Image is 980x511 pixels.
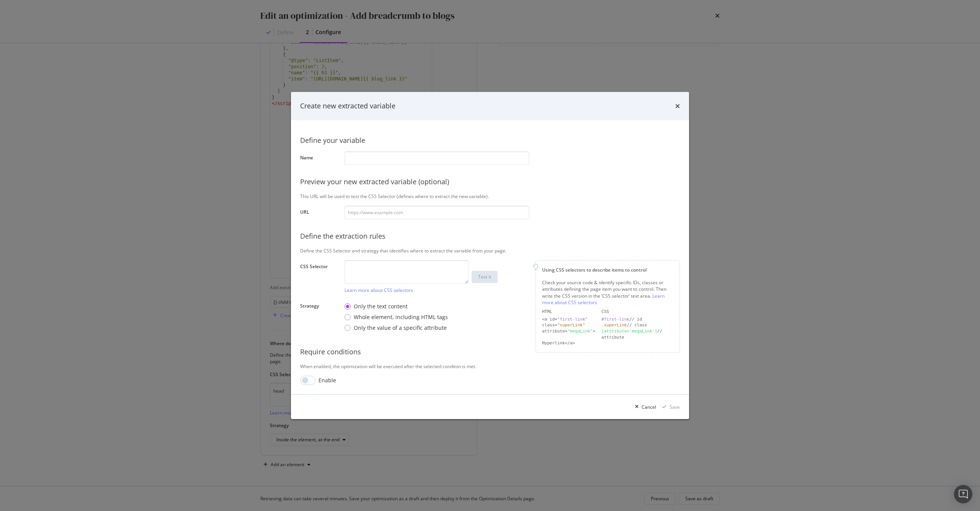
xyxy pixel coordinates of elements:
a: Learn more about CSS selectors [542,292,665,305]
div: modal [291,92,689,419]
div: Whole element, including HTML tags [354,313,448,321]
label: URL [300,209,338,217]
div: CSS [601,309,673,315]
div: // attribute [601,328,673,340]
div: class= [542,322,595,328]
div: // id [601,316,673,322]
div: <a id= [542,316,595,322]
div: "megaLink" [567,329,593,334]
div: attribute= > [542,328,595,340]
div: Test it [478,274,491,280]
div: Enable [318,377,336,384]
input: https://www.example.com [345,206,529,219]
div: Check your source code & identify specific IDs, classes or attributes defining the page item you ... [542,279,673,306]
a: Learn more about CSS selectors [345,287,413,293]
div: Define the extraction rules [300,231,680,241]
label: Strategy [300,303,338,333]
div: "first-link" [557,316,588,321]
div: Cancel [642,403,656,410]
div: Hyperlink</a> [542,340,595,346]
div: Whole element, including HTML tags [345,313,448,321]
div: Only the value of a specific attribute [345,324,448,332]
div: Only the value of a specific attribute [354,324,447,332]
div: Only the text content [345,303,448,310]
div: Define your variable [300,136,680,146]
div: HTML [542,309,595,315]
div: This URL will be used to test the CSS Selector (defines where to extract the new variable). [300,193,680,200]
div: .superLink [601,323,627,328]
button: Cancel [632,401,656,413]
div: Using CSS selectors to describe items to control [542,267,673,273]
button: Save [659,401,680,413]
label: CSS Selector [300,263,338,292]
div: Require conditions [300,347,680,357]
div: // class [601,322,673,328]
div: Only the text content [354,303,408,310]
div: Save [670,403,680,410]
div: Preview your new extracted variable (optional) [300,177,680,187]
div: When enabled, the optimization will be executed after the selected conditon is met. [300,363,680,370]
div: [attribute='megaLink'] [601,329,657,334]
div: "superLink" [557,323,585,328]
button: Test it [472,271,498,283]
div: times [675,101,680,111]
div: Create new extracted variable [300,101,395,111]
div: Define the CSS Selector and strategy that identifies where to extract the variable from your page. [300,247,680,254]
label: Name [300,154,338,163]
div: Open Intercom Messenger [954,485,972,503]
div: #first-link [601,316,629,321]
